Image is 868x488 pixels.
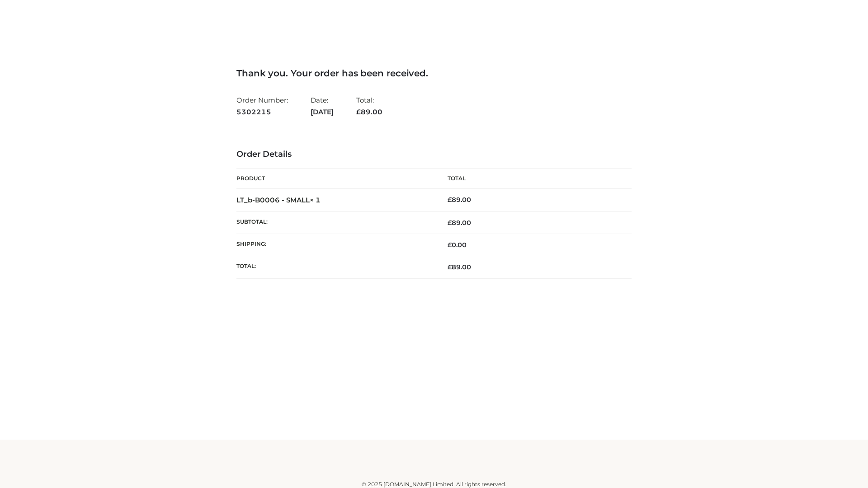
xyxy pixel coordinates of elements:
[448,263,471,271] span: 89.00
[448,196,452,204] span: £
[236,106,288,118] strong: 5302215
[448,219,452,227] span: £
[236,211,434,234] th: Subtotal:
[448,241,452,249] span: £
[236,196,321,204] strong: LT_b-B0006 - SMALL
[448,263,452,271] span: £
[236,92,288,120] li: Order Number:
[236,68,632,79] h3: Thank you. Your order has been received.
[311,106,334,118] strong: [DATE]
[236,234,434,256] th: Shipping:
[356,92,382,120] li: Total:
[356,108,361,116] span: £
[448,196,471,204] bdi: 89.00
[311,92,334,120] li: Date:
[356,108,382,116] span: 89.00
[434,169,632,189] th: Total
[448,219,471,227] span: 89.00
[448,241,467,249] bdi: 0.00
[310,196,321,204] strong: × 1
[236,169,434,189] th: Product
[236,256,434,278] th: Total:
[236,150,632,160] h3: Order Details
